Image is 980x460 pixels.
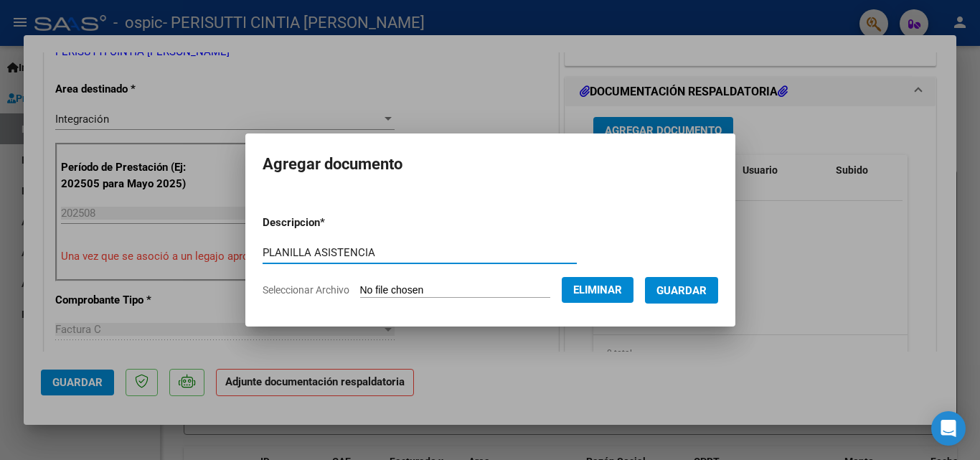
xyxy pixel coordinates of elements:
[645,277,718,304] button: Guardar
[931,411,966,446] div: Open Intercom Messenger
[263,284,349,296] span: Seleccionar Archivo
[573,283,622,296] span: Eliminar
[562,277,633,303] button: Eliminar
[263,151,718,178] h2: Agregar documento
[263,215,400,231] p: Descripcion
[656,284,707,297] span: Guardar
